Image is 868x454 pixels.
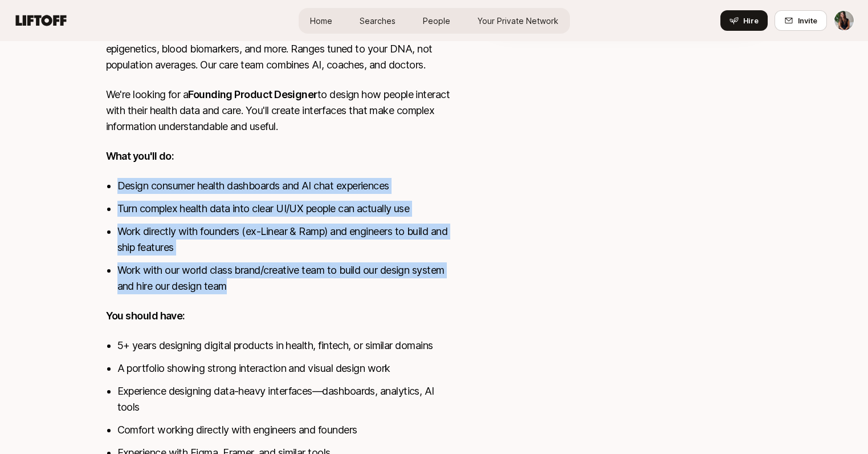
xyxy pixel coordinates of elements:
[834,10,854,31] button: Ciara Cornette
[106,87,453,135] p: We're looking for a to design how people interact with their health data and care. You'll create ...
[775,10,827,31] button: Invite
[798,15,817,26] span: Invite
[106,150,174,162] strong: What you'll do:
[414,10,459,31] a: People
[106,9,453,73] p: We do comprehensive diagnostics—genomics, epigenetics, blood biomarkers, and more. Ranges tuned t...
[117,201,453,217] li: Turn complex health data into clear UI/UX people can actually use
[117,224,453,256] li: Work directly with founders (ex-Linear & Ramp) and engineers to build and ship features
[478,15,559,27] span: Your Private Network
[117,360,453,376] li: A portfolio showing strong interaction and visual design work
[468,10,568,31] a: Your Private Network
[117,383,453,415] li: Experience designing data-heavy interfaces—dashboards, analytics, AI tools
[351,10,405,31] a: Searches
[310,15,332,27] span: Home
[301,10,341,31] a: Home
[106,310,185,322] strong: You should have:
[834,11,854,30] img: Ciara Cornette
[117,338,453,354] li: 5+ years designing digital products in health, fintech, or similar domains
[743,15,759,26] span: Hire
[117,178,453,194] li: Design consumer health dashboards and AI chat experiences
[360,15,396,27] span: Searches
[188,88,317,100] strong: Founding Product Designer
[117,422,453,438] li: Comfort working directly with engineers and founders
[720,10,768,31] button: Hire
[423,15,450,27] span: People
[117,262,453,294] li: Work with our world class brand/creative team to build our design system and hire our design team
